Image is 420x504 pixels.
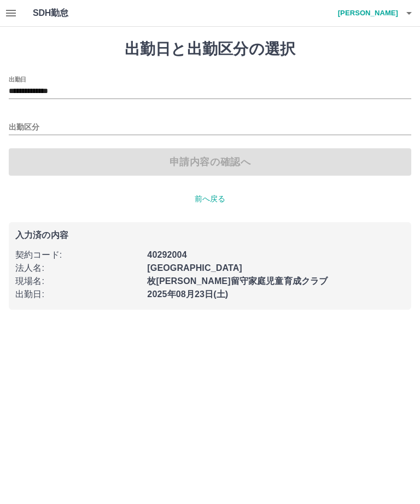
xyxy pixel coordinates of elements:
[15,288,141,301] p: 出勤日 :
[147,250,186,259] b: 40292004
[15,248,141,262] p: 契約コード :
[15,275,141,288] p: 現場名 :
[9,75,26,83] label: 出勤日
[15,231,405,240] p: 入力済の内容
[147,263,242,273] b: [GEOGRAPHIC_DATA]
[147,289,228,299] b: 2025年08月23日(土)
[9,40,411,59] h1: 出勤日と出勤区分の選択
[9,193,411,205] p: 前へ戻る
[147,276,328,286] b: 枚[PERSON_NAME]留守家庭児童育成クラブ
[15,262,141,275] p: 法人名 :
